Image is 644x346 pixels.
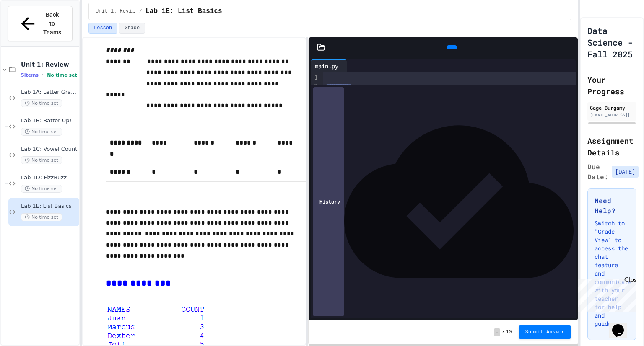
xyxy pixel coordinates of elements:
[587,3,613,23] div: My Account
[88,23,117,34] button: Lesson
[587,144,636,168] h2: Assignment Details
[590,104,634,111] div: Gage Burgamy
[96,8,136,15] span: Unit 1: Review
[311,108,319,116] div: 5
[587,83,636,106] h2: Your Progress
[23,108,78,116] span: Lab 1B: Batter Up!
[49,61,78,72] span: No time set
[311,62,343,70] div: main.py
[23,80,78,87] span: Lab 1A: Letter Grade
[311,116,319,125] div: 6
[311,59,353,72] div: main.py
[311,74,319,82] div: 1
[494,328,500,336] span: -
[311,99,319,108] div: 4
[587,34,636,69] h1: Data Science - Fall 2025
[21,99,62,107] span: No time set
[139,8,142,15] span: /
[590,121,634,127] div: [EMAIL_ADDRESS][PERSON_NAME][DOMAIN_NAME]
[502,329,505,336] span: /
[609,312,636,338] iframe: chat widget
[595,228,629,337] p: Switch to "Grade View" to access the chat feature and communicate with your teacher for help and ...
[506,329,512,336] span: 10
[145,6,222,16] span: Lab 1E: List Basics
[574,276,636,312] iframe: chat widget
[612,175,639,187] span: [DATE]
[311,125,319,133] div: 7
[313,305,351,316] div: History
[23,137,78,144] span: Lab 1C: Vowel Count
[311,90,319,99] div: 3
[590,113,634,121] div: Gage Burgamy
[21,185,62,193] span: No time set
[23,176,65,184] span: No time set
[23,204,65,212] span: No time set
[8,6,73,33] button: Back to Teams
[587,171,608,191] span: Due Date:
[21,61,78,68] span: Unit 1: Review
[23,165,78,173] span: Lab 1D: FizzBuzz
[43,10,62,37] span: Back to Teams
[23,147,65,155] span: No time set
[23,194,78,201] span: Lab 1E: List Basics
[311,82,319,91] div: 2
[23,50,78,57] span: Unit 1: Review
[519,325,571,339] button: Submit Answer
[21,89,78,96] span: Lab 1A: Letter Grade
[21,174,78,181] span: Lab 1D: FizzBuzz
[3,3,58,53] div: Chat with us now!Close
[590,112,634,118] div: [EMAIL_ADDRESS][PERSON_NAME][DOMAIN_NAME]
[119,23,145,34] button: Grade
[27,10,65,28] span: Back to Teams
[525,329,565,336] span: Submit Answer
[47,72,77,78] span: No time set
[587,25,636,60] h1: Data Science - Fall 2025
[313,87,344,316] div: History
[44,63,46,70] span: •
[587,74,636,97] h2: Your Progress
[595,205,629,225] h3: Need Help?
[21,213,62,221] span: No time set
